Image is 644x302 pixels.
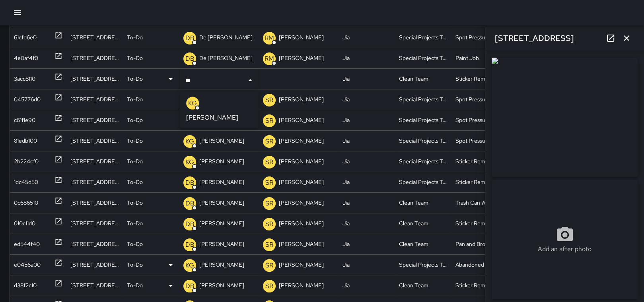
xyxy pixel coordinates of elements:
[14,131,37,151] div: 81edb100
[339,254,395,275] div: Jia
[395,130,451,151] div: Special Projects Team
[451,192,508,213] div: Trash Can Wiped Down
[14,234,40,254] div: ed544f40
[66,89,123,110] div: 475 Market Street
[188,99,197,108] p: KG
[199,27,253,48] p: De'[PERSON_NAME]
[185,240,195,250] p: DB
[127,27,143,48] p: To-Do
[66,172,123,192] div: 109 Stevenson Street
[66,234,123,254] div: 598 Market Street
[395,151,451,172] div: Special Projects Team
[185,33,195,43] p: DB
[127,193,143,213] p: To-Do
[395,89,451,110] div: Special Projects Team
[14,275,37,296] div: d38f2c10
[279,110,324,130] p: [PERSON_NAME]
[14,255,41,275] div: e0456a00
[185,178,195,188] p: DB
[451,275,508,296] div: Sticker Removal
[14,151,39,172] div: 2b224cf0
[395,275,451,296] div: Clean Team
[66,48,123,68] div: 1 Front Street
[186,113,238,122] p: [PERSON_NAME]
[279,48,324,68] p: [PERSON_NAME]
[127,151,143,172] p: To-Do
[279,193,324,213] p: [PERSON_NAME]
[451,110,508,130] div: Spot Pressure Washing
[451,68,508,89] div: Sticker Removal
[265,219,273,229] p: SR
[66,213,123,234] div: 30 Second Street
[14,110,35,130] div: c61f1e90
[339,89,395,110] div: Jia
[395,68,451,89] div: Clean Team
[66,27,123,48] div: 388 Market Street
[395,110,451,130] div: Special Projects Team
[339,172,395,192] div: Jia
[199,131,244,151] p: [PERSON_NAME]
[199,89,244,110] p: [PERSON_NAME]
[127,172,143,192] p: To-Do
[66,192,123,213] div: 109 Stevenson Street
[451,130,508,151] div: Spot Pressure Washing
[265,95,273,105] p: SR
[199,48,253,68] p: De'[PERSON_NAME]
[185,199,195,208] p: DB
[279,234,324,254] p: [PERSON_NAME]
[127,48,143,68] p: To-Do
[66,151,123,172] div: 1 Second Street
[245,75,256,86] button: Close
[451,89,508,110] div: Spot Pressure Washing
[339,68,395,89] div: Jia
[451,151,508,172] div: Sticker Removal
[185,157,194,167] p: KG
[199,213,244,234] p: [PERSON_NAME]
[395,254,451,275] div: Special Projects Team
[451,254,508,275] div: Abandoned Bike Lock
[14,48,38,68] div: 4e0af4f0
[395,48,451,68] div: Special Projects Team
[339,234,395,254] div: Jia
[339,151,395,172] div: Jia
[185,219,195,229] p: DB
[199,234,244,254] p: [PERSON_NAME]
[265,261,273,270] p: SR
[451,48,508,68] div: Paint Job
[265,137,273,146] p: SR
[339,27,395,48] div: Jia
[339,110,395,130] div: Jia
[279,27,324,48] p: [PERSON_NAME]
[451,234,508,254] div: Pan and Broom Block Faces
[451,213,508,234] div: Sticker Removal
[127,234,143,254] p: To-Do
[395,213,451,234] div: Clean Team
[395,192,451,213] div: Clean Team
[339,275,395,296] div: Jia
[279,213,324,234] p: [PERSON_NAME]
[127,131,143,151] p: To-Do
[199,275,244,296] p: [PERSON_NAME]
[265,157,273,167] p: SR
[279,255,324,275] p: [PERSON_NAME]
[279,172,324,192] p: [PERSON_NAME]
[199,193,244,213] p: [PERSON_NAME]
[339,130,395,151] div: Jia
[265,199,273,208] p: SR
[451,172,508,192] div: Sticker Removal
[127,110,143,130] p: To-Do
[127,89,143,110] p: To-Do
[66,254,123,275] div: 598 Market Street
[14,213,35,234] div: 010c11d0
[395,27,451,48] div: Special Projects Team
[14,193,38,213] div: 0c686510
[185,261,194,270] p: KG
[127,69,143,89] p: To-Do
[66,275,123,296] div: 598 Market Street
[66,130,123,151] div: 55 Stevenson Street
[265,178,273,188] p: SR
[127,255,143,275] p: To-Do
[265,33,274,43] p: RM
[127,275,143,296] p: To-Do
[265,281,273,291] p: SR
